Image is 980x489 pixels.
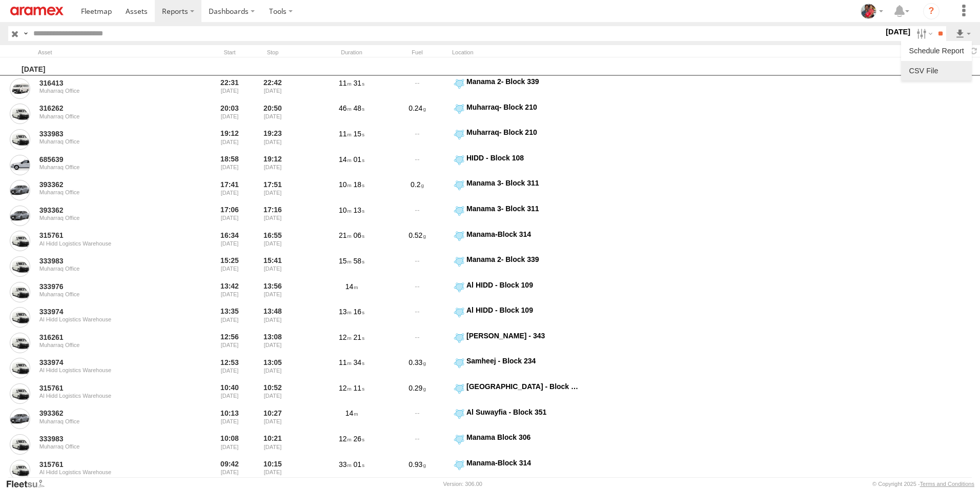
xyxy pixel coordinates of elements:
[210,305,249,329] div: Entered prior to selected date range
[253,356,292,380] div: 13:05 [DATE]
[253,382,292,405] div: 10:52 [DATE]
[452,382,580,405] label: Click to View Event Location
[452,77,580,100] label: Click to View Event Location
[39,393,180,399] div: Al Hidd Logistics Warehouse
[253,77,292,100] div: 22:42 [DATE]
[39,206,180,215] a: 393362
[872,481,974,487] div: © Copyright 2025 -
[39,469,180,475] div: Al Hidd Logistics Warehouse
[253,153,292,177] div: 19:12 [DATE]
[452,305,580,329] label: Click to View Event Location
[452,103,580,126] label: Click to View Event Location
[39,104,180,113] a: 316262
[354,308,364,316] span: 16
[466,128,579,137] div: Muharraq- Block 210
[452,153,580,177] label: Click to View Event Location
[39,231,180,240] a: 315761
[339,333,352,341] span: 12
[954,26,972,41] label: Export results as...
[452,407,580,431] label: Click to View Event Location
[466,331,579,340] div: [PERSON_NAME] - 343
[210,382,249,405] div: Entered prior to selected date range
[39,418,180,424] div: Muharraq Office
[354,180,364,189] span: 18
[339,231,352,239] span: 21
[386,103,448,126] div: 0.24
[386,382,448,405] div: 0.29
[253,433,292,456] div: 10:21 [DATE]
[39,282,180,291] a: 333976
[452,230,580,253] label: Click to View Event Location
[339,384,352,392] span: 12
[354,231,364,239] span: 06
[39,88,180,94] div: Muharraq Office
[39,443,180,450] div: Muharraq Office
[253,178,292,202] div: 17:51 [DATE]
[386,178,448,202] div: 0.2
[210,458,249,482] div: Entered prior to selected date range
[354,79,364,87] span: 31
[354,435,364,443] span: 26
[39,409,180,418] a: 393362
[466,305,579,315] div: Al HIDD - Block 109
[466,458,579,467] div: Manama-Block 314
[345,282,358,291] span: 14
[339,435,352,443] span: 12
[210,407,249,431] div: Entered prior to selected date range
[443,481,482,487] div: Version: 306.00
[39,189,180,195] div: Muharraq Office
[920,481,974,487] a: Terms and Conditions
[210,433,249,456] div: Entered prior to selected date range
[452,178,580,202] label: Click to View Event Location
[210,255,249,278] div: Entered prior to selected date range
[452,356,580,380] label: Click to View Event Location
[39,138,180,145] div: Muharraq Office
[22,26,30,41] label: Search Query
[210,178,249,202] div: Entered prior to selected date range
[10,7,64,15] img: aramex-logo.svg
[253,458,292,482] div: 10:15 [DATE]
[339,460,352,468] span: 33
[466,204,579,213] div: Manama 3- Block 311
[466,103,579,112] div: Muharraq- Block 210
[339,257,352,265] span: 15
[39,240,180,247] div: Al Hidd Logistics Warehouse
[386,356,448,380] div: 0.33
[339,358,352,366] span: 11
[39,307,180,316] a: 333974
[39,256,180,266] a: 333983
[339,104,352,112] span: 46
[354,257,364,265] span: 58
[386,230,448,253] div: 0.52
[39,155,180,164] a: 685639
[39,78,180,88] a: 316413
[339,130,352,138] span: 11
[210,356,249,380] div: Entered prior to selected date range
[39,333,180,342] a: 316261
[210,230,249,253] div: Entered prior to selected date range
[466,433,579,442] div: Manama Block 306
[210,331,249,355] div: Entered prior to selected date range
[39,434,180,443] a: 333983
[339,308,352,316] span: 13
[253,407,292,431] div: 10:27 [DATE]
[210,204,249,228] div: Entered prior to selected date range
[39,383,180,393] a: 315761
[253,331,292,355] div: 13:08 [DATE]
[210,103,249,126] div: Entered prior to selected date range
[253,255,292,278] div: 15:41 [DATE]
[354,130,364,138] span: 15
[345,409,358,417] span: 14
[466,407,579,417] div: Al Suwayfia - Block 351
[354,460,364,468] span: 01
[6,479,53,489] a: Visit our Website
[466,77,579,86] div: Manama 2- Block 339
[884,26,912,37] label: [DATE]
[452,128,580,151] label: Click to View Event Location
[339,206,352,214] span: 10
[210,77,249,100] div: Entered prior to selected date range
[339,155,352,164] span: 14
[466,356,579,365] div: Samheej - Block 234
[452,204,580,228] label: Click to View Event Location
[354,333,364,341] span: 21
